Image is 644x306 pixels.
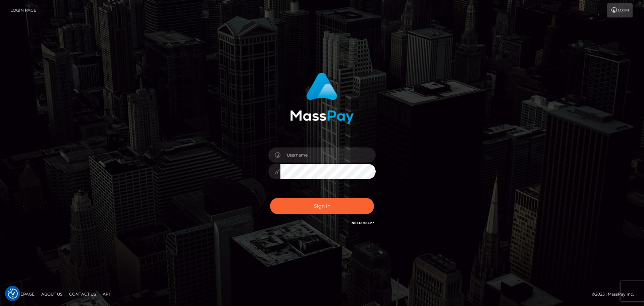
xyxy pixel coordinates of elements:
[10,3,36,17] a: Login Page
[39,289,65,299] a: About Us
[66,289,99,299] a: Contact Us
[280,147,376,163] input: Username...
[8,289,18,299] button: Consent Preferences
[607,3,633,17] a: Login
[100,289,113,299] a: API
[270,198,374,214] button: Sign in
[7,289,37,299] a: Homepage
[352,221,374,225] a: Need Help?
[592,291,639,298] div: © 2025 , MassPay Inc.
[8,289,18,299] img: Revisit consent button
[290,73,354,124] img: MassPay Login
